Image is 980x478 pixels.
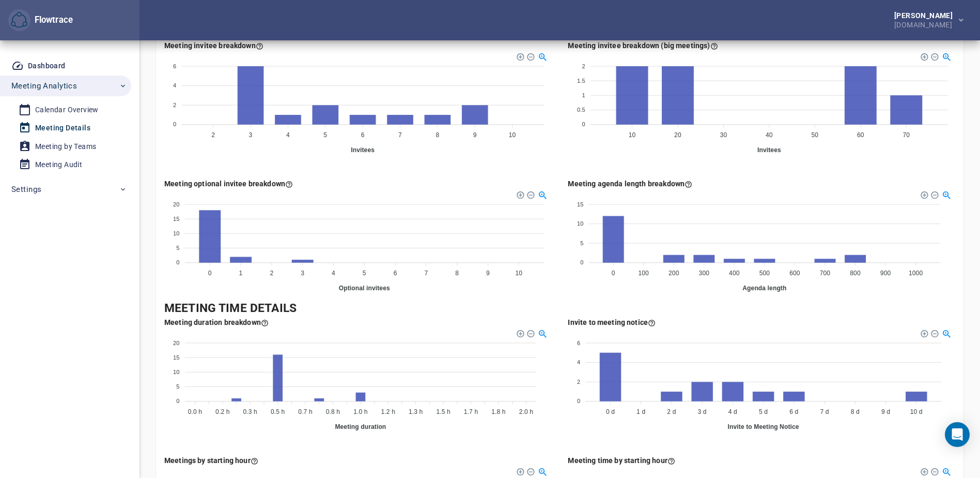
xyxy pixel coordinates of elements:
[605,408,614,415] tspan: 0 d
[173,82,176,88] tspan: 4
[930,329,937,336] div: Zoom Out
[271,408,285,415] tspan: 0.5 h
[176,245,179,251] tspan: 5
[903,131,910,139] tspan: 70
[516,190,523,198] div: Zoom In
[878,9,972,32] button: [PERSON_NAME][DOMAIN_NAME]
[930,52,937,59] div: Zoom Out
[436,408,450,415] tspan: 1.5 h
[363,270,366,277] tspan: 5
[894,12,957,19] div: [PERSON_NAME]
[8,9,30,32] button: Flowtrace
[35,122,90,135] div: Meeting Details
[332,270,335,277] tspan: 4
[580,240,583,246] tspan: 5
[35,103,99,116] div: Calendar Overview
[880,270,891,277] tspan: 900
[819,270,830,277] tspan: 700
[491,408,505,415] tspan: 1.8 h
[568,317,656,327] div: Invite to meeting notice
[188,408,202,415] tspan: 0.0 h
[301,270,304,277] tspan: 3
[526,329,534,336] div: Zoom Out
[435,131,439,139] tspan: 8
[173,63,176,69] tspan: 6
[742,285,786,292] text: Agenda length
[920,190,927,198] div: Zoom In
[243,408,257,415] tspan: 0.3 h
[757,146,781,154] text: Invitees
[409,408,423,415] tspan: 1.3 h
[424,270,428,277] tspan: 7
[577,201,583,207] tspan: 15
[698,270,709,277] tspan: 300
[920,52,927,59] div: Zoom In
[351,146,375,154] text: Invitees
[176,260,179,266] tspan: 0
[811,131,818,139] tspan: 50
[894,19,957,28] div: [DOMAIN_NAME]
[164,40,263,51] div: Here you see how many meetings you organise per number invitees (for meetings with 10 or less inv...
[582,63,585,69] tspan: 2
[668,270,679,277] tspan: 200
[11,12,27,28] img: Flowtrace
[674,131,681,139] tspan: 20
[173,339,180,346] tspan: 20
[920,467,927,474] div: Zoom In
[164,455,258,466] div: Here you see how many meetings you organize per starting hour (the hour is timezone specific (Ame...
[789,408,798,415] tspan: 6 d
[176,398,179,404] tspan: 0
[582,92,585,98] tspan: 1
[568,178,693,189] div: Here you see how many meetings have certain length of an agenda and up to 2.5k characters. The le...
[789,270,800,277] tspan: 600
[8,9,73,32] div: Flowtrace
[516,467,523,474] div: Zoom In
[509,131,516,139] tspan: 10
[850,270,861,277] tspan: 800
[930,190,937,198] div: Zoom Out
[611,270,615,277] tspan: 0
[908,270,922,277] tspan: 1000
[580,260,583,266] tspan: 0
[728,408,737,415] tspan: 4 d
[538,466,547,475] div: Selection Zoom
[35,158,82,171] div: Meeting Audit
[249,131,253,139] tspan: 3
[941,190,950,199] div: Selection Zoom
[526,190,534,198] div: Zoom Out
[930,467,937,474] div: Zoom Out
[164,317,269,327] div: Meeting duration breakdown
[35,140,96,153] div: Meeting by Teams
[577,398,580,404] tspan: 0
[582,122,585,128] tspan: 0
[173,216,180,222] tspan: 15
[323,131,327,139] tspan: 5
[881,408,890,415] tspan: 9 d
[577,107,585,113] tspan: 0.5
[173,102,176,108] tspan: 2
[361,131,365,139] tspan: 6
[638,270,649,277] tspan: 100
[335,423,386,430] text: Meeting duration
[727,423,799,430] text: Invite to Meeting Notice
[945,422,970,447] div: Open Intercom Messenger
[568,40,718,51] div: Here you see how many meetings you organize per number of invitees (for meetings with 500 or less...
[667,408,676,415] tspan: 2 d
[766,131,773,139] tspan: 40
[920,329,927,336] div: Zoom In
[577,379,580,385] tspan: 2
[486,270,490,277] tspan: 9
[538,190,547,199] div: Selection Zoom
[577,359,580,365] tspan: 4
[516,329,523,336] div: Zoom In
[455,270,459,277] tspan: 8
[173,201,180,207] tspan: 20
[526,52,534,59] div: Zoom Out
[164,178,293,189] div: Here you see how many meetings you have with per optional invitees (up to 20 optional invitees).
[577,339,580,346] tspan: 6
[519,408,533,415] tspan: 2.0 h
[398,131,402,139] tspan: 7
[473,131,477,139] tspan: 9
[697,408,706,415] tspan: 3 d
